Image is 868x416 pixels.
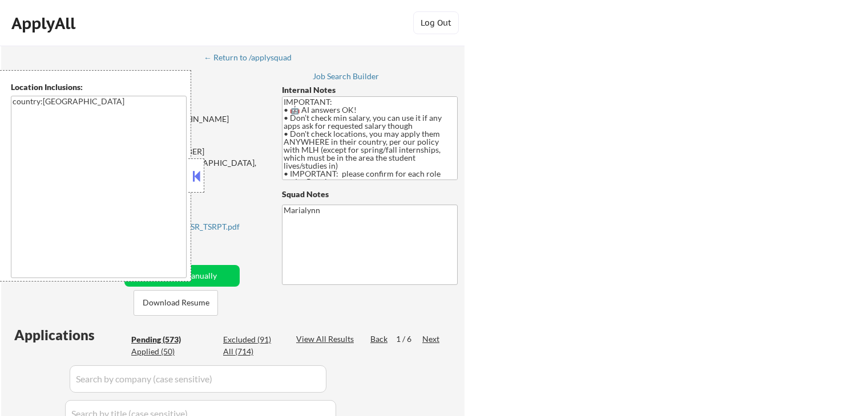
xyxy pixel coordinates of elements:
a: Job Search Builder [313,72,380,83]
button: Log Out [413,11,459,34]
div: Pending (573) [131,334,188,345]
div: Applications [14,328,127,342]
div: Excluded (91) [223,334,280,345]
a: ← Return to /applysquad [204,53,302,64]
div: Internal Notes [282,84,458,96]
button: Download Resume [134,290,218,316]
div: Location Inclusions: [11,81,187,93]
div: ApplyAll [11,14,79,33]
div: All (714) [223,346,280,357]
div: Job Search Builder [313,72,380,80]
input: Search by company (case sensitive) [70,365,326,393]
div: Back [370,333,389,345]
div: 1 / 6 [396,333,422,345]
div: Squad Notes [282,189,458,200]
div: Applied (50) [131,346,188,357]
div: ← Return to /applysquad [204,54,302,62]
div: Next [422,333,441,345]
div: View All Results [296,333,357,345]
